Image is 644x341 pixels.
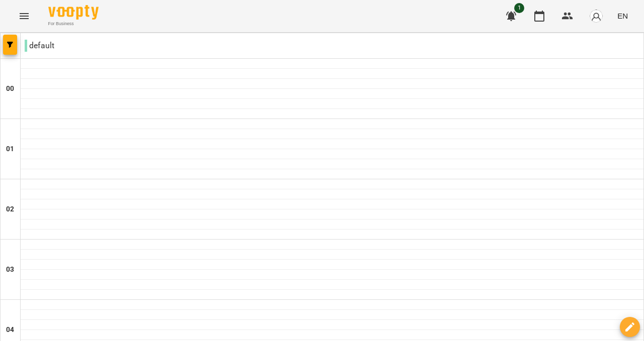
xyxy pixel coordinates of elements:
h6: 02 [6,204,14,215]
img: avatar_s.png [589,9,603,23]
button: EN [613,7,632,25]
p: default [25,40,54,52]
img: Voopty Logo [48,5,99,20]
button: Menu [12,4,36,28]
span: 1 [514,3,524,13]
h6: 03 [6,264,14,275]
h6: 01 [6,144,14,155]
h6: 04 [6,324,14,335]
span: EN [617,11,628,21]
h6: 00 [6,83,14,94]
span: For Business [48,21,99,27]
